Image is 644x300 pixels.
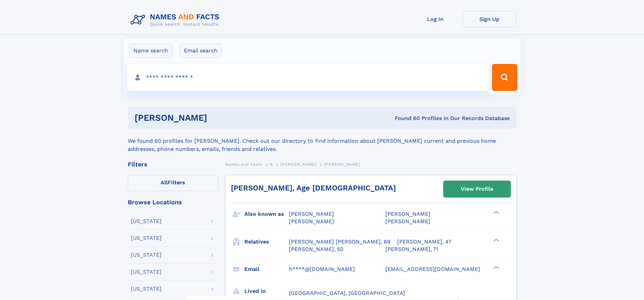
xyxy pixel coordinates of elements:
div: View Profile [461,181,493,197]
span: [PERSON_NAME] [385,211,430,217]
div: Found 60 Profiles In Our Records Database [301,115,510,122]
a: [PERSON_NAME] [280,160,316,168]
button: Search Button [492,64,517,91]
div: [US_STATE] [131,269,162,275]
a: [PERSON_NAME], 71 [385,246,438,253]
span: [PERSON_NAME] [385,218,430,225]
a: [PERSON_NAME], Age [DEMOGRAPHIC_DATA] [231,184,396,192]
div: [US_STATE] [131,218,162,224]
div: ❯ [492,210,500,215]
h1: [PERSON_NAME] [135,114,301,122]
a: Sign Up [462,11,517,27]
a: Log In [408,11,462,27]
div: ❯ [492,265,500,270]
div: [US_STATE] [131,286,162,292]
span: All [161,179,168,186]
label: Name search [129,44,172,58]
label: Email search [180,44,222,58]
span: [PERSON_NAME] [280,162,316,167]
a: [PERSON_NAME], 47 [397,238,451,246]
div: Browse Locations [128,199,218,205]
div: [US_STATE] [131,235,162,241]
a: Names and Facts [225,160,262,168]
div: [US_STATE] [131,252,162,258]
label: Filters [128,175,218,191]
input: search input [127,64,489,91]
span: [EMAIL_ADDRESS][DOMAIN_NAME] [385,266,480,272]
h3: Relatives [244,236,289,248]
div: We found 60 profiles for [PERSON_NAME]. Check out our directory to find information about [PERSON... [128,129,517,153]
a: [PERSON_NAME] [PERSON_NAME], 69 [289,238,390,246]
h3: Lived in [244,285,289,297]
a: B [270,160,273,168]
img: Logo Names and Facts [128,11,225,29]
a: View Profile [444,181,510,197]
div: Filters [128,161,218,167]
h3: Email [244,263,289,275]
span: [GEOGRAPHIC_DATA], [GEOGRAPHIC_DATA] [289,290,405,296]
span: B [270,162,273,167]
span: [PERSON_NAME] [324,162,360,167]
span: [PERSON_NAME] [289,218,334,225]
div: ❯ [492,238,500,242]
h3: Also known as [244,208,289,220]
a: [PERSON_NAME], 50 [289,246,343,253]
span: [PERSON_NAME] [289,211,334,217]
